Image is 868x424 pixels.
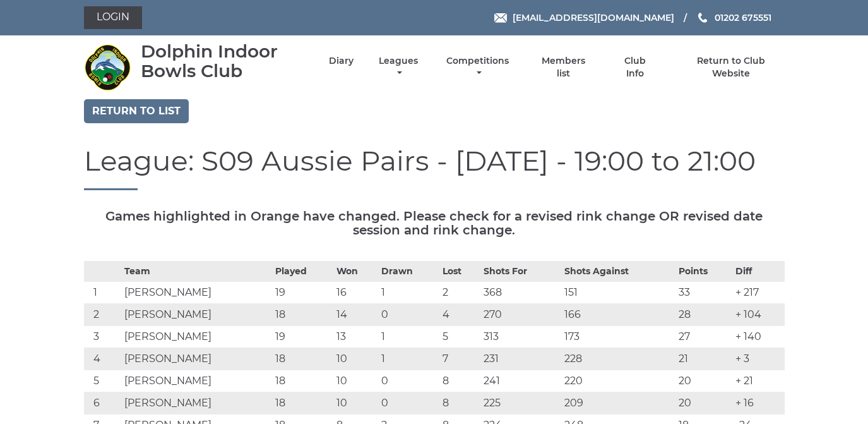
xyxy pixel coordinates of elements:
td: + 16 [732,392,784,415]
a: Club Info [615,55,656,80]
th: Shots Against [561,262,675,282]
td: 18 [272,304,333,326]
th: Drawn [378,262,439,282]
td: 241 [480,370,561,392]
td: 4 [439,304,480,326]
td: 231 [480,348,561,370]
td: 20 [675,370,732,392]
td: 1 [84,282,122,304]
td: 7 [439,348,480,370]
img: Dolphin Indoor Bowls Club [84,44,131,91]
td: 2 [84,304,122,326]
td: 0 [378,392,439,415]
img: Email [494,13,507,23]
h1: League: S09 Aussie Pairs - [DATE] - 19:00 to 21:00 [84,145,785,190]
td: 18 [272,370,333,392]
td: [PERSON_NAME] [121,392,272,415]
td: 4 [84,348,122,370]
span: [EMAIL_ADDRESS][DOMAIN_NAME] [513,12,674,23]
a: Phone us 01202 675551 [696,11,771,25]
td: 220 [561,370,675,392]
td: 21 [675,348,732,370]
td: + 140 [732,326,784,348]
th: Won [333,262,378,282]
td: 10 [333,370,378,392]
td: 6 [84,392,122,415]
td: 14 [333,304,378,326]
td: 19 [272,326,333,348]
a: Email [EMAIL_ADDRESS][DOMAIN_NAME] [494,11,674,25]
td: 13 [333,326,378,348]
td: [PERSON_NAME] [121,282,272,304]
th: Played [272,262,333,282]
td: 18 [272,348,333,370]
td: 173 [561,326,675,348]
td: 19 [272,282,333,304]
td: 1 [378,348,439,370]
td: 0 [378,370,439,392]
div: Dolphin Indoor Bowls Club [141,42,307,81]
td: + 217 [732,282,784,304]
td: 225 [480,392,561,415]
td: 209 [561,392,675,415]
td: 5 [439,326,480,348]
td: 33 [675,282,732,304]
h5: Games highlighted in Orange have changed. Please check for a revised rink change OR revised date ... [84,209,785,237]
th: Diff [732,262,784,282]
td: 368 [480,282,561,304]
td: [PERSON_NAME] [121,370,272,392]
td: 1 [378,326,439,348]
td: 27 [675,326,732,348]
td: [PERSON_NAME] [121,326,272,348]
th: Points [675,262,732,282]
a: Login [84,6,142,29]
td: 8 [439,392,480,415]
th: Team [121,262,272,282]
td: 20 [675,392,732,415]
td: 166 [561,304,675,326]
td: 28 [675,304,732,326]
td: 0 [378,304,439,326]
td: [PERSON_NAME] [121,348,272,370]
td: 228 [561,348,675,370]
a: Competitions [444,55,513,80]
th: Shots For [480,262,561,282]
a: Members list [534,55,592,80]
td: 10 [333,348,378,370]
span: 01202 675551 [715,12,771,23]
td: 2 [439,282,480,304]
a: Return to Club Website [677,55,784,80]
img: Phone us [698,13,707,23]
td: + 3 [732,348,784,370]
td: + 21 [732,370,784,392]
td: 16 [333,282,378,304]
td: [PERSON_NAME] [121,304,272,326]
td: 270 [480,304,561,326]
td: + 104 [732,304,784,326]
td: 3 [84,326,122,348]
td: 313 [480,326,561,348]
a: Diary [329,55,354,67]
td: 8 [439,370,480,392]
td: 10 [333,392,378,415]
a: Return to list [84,99,189,123]
td: 18 [272,392,333,415]
td: 1 [378,282,439,304]
th: Lost [439,262,480,282]
td: 151 [561,282,675,304]
a: Leagues [376,55,421,80]
td: 5 [84,370,122,392]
